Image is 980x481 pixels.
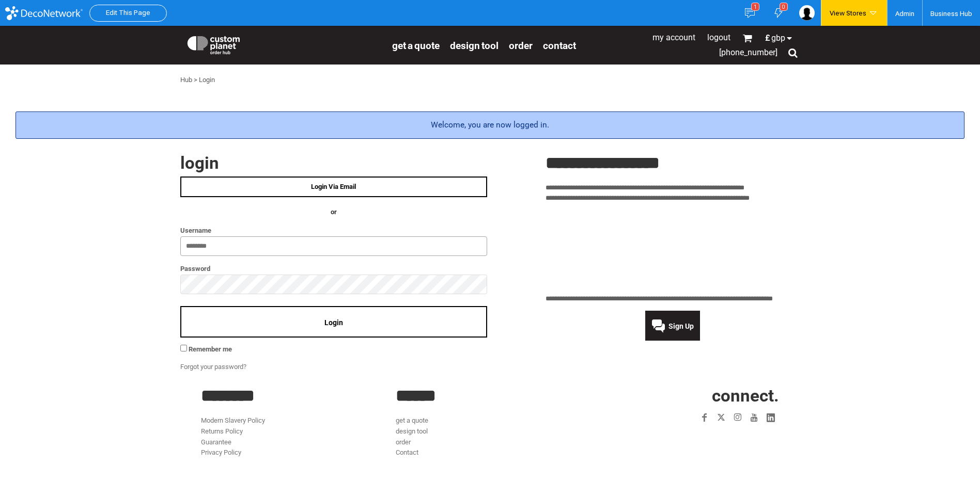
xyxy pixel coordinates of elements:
a: Edit This Page [106,9,150,17]
span: [PHONE_NUMBER] [719,47,777,57]
a: Custom Planet [180,28,387,59]
span: £ [765,34,771,42]
a: Contact [543,39,576,51]
label: Username [180,225,487,236]
iframe: Customer reviews powered by Trustpilot [546,210,800,287]
a: Forgot your password? [180,363,246,371]
span: get a quote [392,40,440,52]
iframe: Customer reviews powered by Trustpilot [636,432,779,444]
a: My Account [652,33,695,42]
h2: Login [180,154,487,171]
a: order [509,39,533,51]
div: 0 [780,3,788,11]
a: Hub [180,76,192,84]
a: design tool [450,39,499,51]
span: Contact [543,40,576,52]
span: order [509,40,533,52]
a: Logout [707,33,730,42]
a: get a quote [396,416,428,424]
div: Welcome, you are now logged in. [15,111,965,139]
h2: CONNECT. [590,387,779,404]
h4: OR [180,207,487,218]
img: Custom Planet [185,34,242,54]
a: get a quote [392,39,440,51]
span: design tool [450,40,499,52]
a: Returns Policy [201,427,243,435]
input: Remember me [180,345,187,351]
span: Remember me [189,345,232,353]
a: Guarantee [201,438,231,446]
div: 1 [751,3,759,11]
a: Login Via Email [180,177,487,197]
a: Modern Slavery Policy [201,416,265,424]
div: > [194,75,197,86]
span: GBP [771,34,785,42]
div: Login [199,75,215,86]
a: order [396,438,411,446]
span: Login Via Email [311,183,356,190]
a: Privacy Policy [201,448,241,456]
a: Contact [396,448,418,456]
label: Password [180,263,487,275]
span: Sign Up [668,322,694,330]
span: Login [324,318,343,327]
a: design tool [396,427,428,435]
